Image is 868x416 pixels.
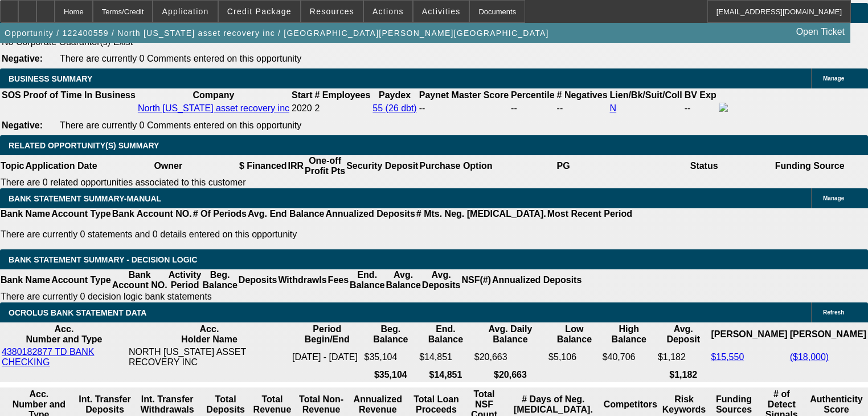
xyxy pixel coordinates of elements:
b: Paydex [379,90,411,100]
b: BV Exp [685,90,716,100]
b: Paynet Master Score [419,90,509,100]
a: N [610,103,617,113]
th: Withdrawls [277,269,327,291]
b: Percentile [511,90,554,100]
th: PG [493,155,633,177]
span: BANK STATEMENT SUMMARY-MANUAL [9,194,161,203]
th: Proof of Time In Business [23,90,136,101]
th: Account Type [51,269,112,291]
th: Avg. Balance [385,269,421,291]
span: Manage [823,75,844,82]
th: Activity Period [168,269,202,291]
td: $40,706 [602,346,656,368]
td: NORTH [US_STATE] ASSET RECOVERY INC [128,346,290,368]
th: Avg. Deposit [657,324,709,345]
img: facebook-icon.png [719,103,728,112]
a: 4380182877 TD BANK CHECKING [2,347,94,367]
span: 2 [314,103,320,113]
button: Resources [301,1,363,22]
span: OCROLUS BANK STATEMENT DATA [9,308,146,317]
span: BUSINESS SUMMARY [9,74,92,83]
b: Start [292,90,312,100]
th: SOS [1,90,22,101]
span: Refresh [823,309,844,316]
th: Bank Account NO. [112,269,168,291]
td: $35,104 [364,346,418,368]
a: $15,550 [711,352,744,362]
td: [DATE] - [DATE] [292,346,362,368]
th: $20,663 [474,369,547,381]
div: -- [557,103,608,114]
a: Open Ticket [792,22,849,42]
span: There are currently 0 Comments entered on this opportunity [60,54,301,63]
th: Avg. End Balance [247,208,325,220]
td: $5,106 [548,346,601,368]
b: Negative: [2,54,43,63]
th: [PERSON_NAME] [710,324,788,345]
span: Credit Package [227,7,292,16]
button: Actions [364,1,412,22]
th: NSF(#) [461,269,492,291]
button: Activities [413,1,469,22]
td: $1,182 [657,346,709,368]
span: Manage [823,195,844,201]
a: North [US_STATE] asset recovery inc [138,103,289,113]
th: $35,104 [364,369,418,381]
p: There are currently 0 statements and 0 details entered on this opportunity [1,229,632,240]
th: IRR [287,155,304,177]
th: Annualized Deposits [492,269,582,291]
td: -- [684,102,717,115]
th: Fees [327,269,349,291]
th: Avg. Daily Balance [474,324,547,345]
span: There are currently 0 Comments entered on this opportunity [60,120,301,130]
th: Annualized Deposits [325,208,415,220]
span: Activities [422,7,461,16]
th: Account Type [51,208,112,220]
a: 55 (26 dbt) [372,103,416,113]
th: $14,851 [419,369,473,381]
th: Status [634,155,775,177]
th: Most Recent Period [547,208,633,220]
b: # Negatives [557,90,608,100]
span: Opportunity / 122400559 / North [US_STATE] asset recovery inc / [GEOGRAPHIC_DATA][PERSON_NAME][GE... [5,29,549,38]
span: Actions [372,7,404,16]
button: Credit Package [219,1,300,22]
th: Deposits [238,269,278,291]
th: Beg. Balance [202,269,238,291]
th: End. Balance [349,269,385,291]
th: Funding Source [775,155,845,177]
th: Owner [98,155,239,177]
span: Resources [310,7,354,16]
b: Company [193,90,235,100]
th: Low Balance [548,324,601,345]
th: End. Balance [419,324,473,345]
th: Security Deposit [346,155,419,177]
a: ($18,000) [790,352,829,362]
td: $20,663 [474,346,547,368]
div: -- [511,103,554,114]
div: -- [419,103,509,114]
span: Bank Statement Summary - Decision Logic [9,255,198,264]
th: Acc. Holder Name [128,324,290,345]
span: RELATED OPPORTUNITY(S) SUMMARY [9,141,159,150]
th: $ Financed [239,155,288,177]
button: Application [153,1,217,22]
th: # Of Periods [193,208,247,220]
th: One-off Profit Pts [304,155,346,177]
th: Period Begin/End [292,324,362,345]
td: $14,851 [419,346,473,368]
th: High Balance [602,324,656,345]
span: Application [162,7,208,16]
b: Negative: [2,120,43,130]
th: # Mts. Neg. [MEDICAL_DATA]. [416,208,547,220]
td: 2020 [291,102,313,115]
th: Beg. Balance [364,324,418,345]
b: Lien/Bk/Suit/Coll [610,90,682,100]
th: Purchase Option [419,155,493,177]
th: Avg. Deposits [421,269,461,291]
th: Application Date [24,155,97,177]
th: [PERSON_NAME] [789,324,867,345]
th: Bank Account NO. [112,208,193,220]
th: $1,182 [657,369,709,381]
th: Acc. Number and Type [1,324,127,345]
